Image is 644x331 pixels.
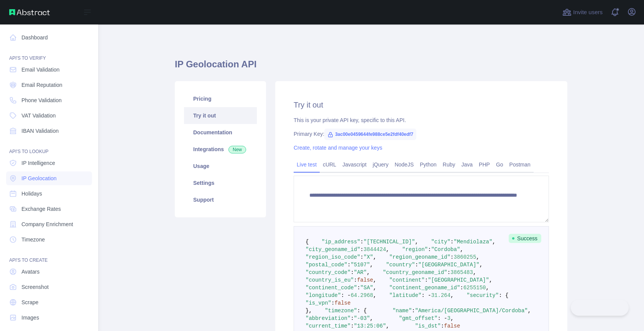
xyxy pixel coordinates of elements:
span: : [347,262,350,268]
span: Screenshot [21,283,49,291]
span: "name" [393,308,412,314]
span: "region_geoname_id" [389,254,450,260]
span: "-03" [354,315,370,321]
span: 31.264 [431,292,450,298]
span: 3844424 [363,246,386,253]
span: Email Reputation [21,81,62,89]
span: , [486,285,489,291]
span: "Cordoba" [431,246,460,253]
div: Primary Key: [294,130,549,138]
span: Phone Validation [21,96,62,104]
a: Postman [506,158,534,171]
div: API'S TO CREATE [6,248,92,263]
a: Exchange Rates [6,202,92,216]
span: : [428,246,431,253]
span: : { [499,292,508,298]
div: API'S TO LOOKUP [6,139,92,155]
span: "America/[GEOGRAPHIC_DATA]/Cordoba" [415,308,528,314]
span: IP Geolocation [21,174,57,182]
span: : [450,254,453,260]
span: 3 [447,315,450,321]
span: "Mendiolaza" [454,239,493,245]
a: Settings [184,174,257,191]
a: Try it out [184,107,257,124]
h1: IP Geolocation API [175,58,567,77]
span: "country" [386,262,415,268]
a: Holidays [6,187,92,201]
span: : - [341,292,350,298]
div: This is your private API key, specific to this API. [294,116,549,124]
span: Exchange Rates [21,205,61,213]
span: : [360,239,363,245]
span: : [450,239,453,245]
a: Java [458,158,476,171]
span: : [351,323,354,329]
span: : [460,285,463,291]
span: , [489,277,492,283]
span: "[TECHNICAL_ID]" [363,239,415,245]
span: "continent_code" [306,285,357,291]
span: "security" [467,292,499,298]
span: , [373,254,376,260]
span: }, [306,308,312,314]
span: "current_time" [306,323,351,329]
span: : [351,315,354,321]
span: : [441,323,444,329]
span: Avatars [21,268,39,276]
a: IP Intelligence [6,156,92,170]
span: , [528,308,531,314]
span: 64.2968 [351,292,373,298]
span: : [357,285,360,291]
a: IP Geolocation [6,171,92,185]
span: "is_vpn" [306,300,331,306]
a: Ruby [440,158,458,171]
span: 3865483 [450,269,473,276]
span: "country_is_eu" [306,277,354,283]
span: : [360,254,363,260]
span: IP Intelligence [21,159,55,167]
a: Pricing [184,90,257,107]
span: "is_dst" [415,323,441,329]
span: "X" [363,254,373,260]
span: , [450,292,453,298]
span: , [370,315,373,321]
span: Email Validation [21,66,59,73]
span: false [335,300,351,306]
span: "latitude" [389,292,421,298]
span: "continent_geoname_id" [389,285,460,291]
span: "region_iso_code" [306,254,360,260]
a: Go [493,158,506,171]
a: cURL [320,158,339,171]
span: , [460,246,463,253]
span: "city" [431,239,450,245]
span: "country_geoname_id" [383,269,447,276]
span: 3860255 [454,254,476,260]
span: , [415,239,418,245]
span: "region" [402,246,428,253]
span: "SA" [360,285,373,291]
a: Live test [294,158,320,171]
a: Integrations New [184,141,257,158]
h2: Try it out [294,99,549,110]
span: "ip_address" [322,239,360,245]
span: : - [421,292,431,298]
span: : [415,262,418,268]
span: , [473,269,476,276]
span: "[GEOGRAPHIC_DATA]" [418,262,480,268]
iframe: Toggle Customer Support [571,300,629,316]
a: Javascript [339,158,370,171]
a: IBAN Validation [6,124,92,138]
a: Create, rotate and manage your keys [294,145,382,151]
span: "gmt_offset" [399,315,438,321]
a: Email Reputation [6,78,92,92]
span: : [360,246,363,253]
img: Abstract API [9,9,50,15]
span: : - [438,315,447,321]
a: Dashboard [6,31,92,44]
span: , [480,262,483,268]
a: Support [184,191,257,208]
span: VAT Validation [21,112,56,119]
span: Company Enrichment [21,220,73,228]
span: false [444,323,460,329]
span: Timezone [21,236,45,243]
